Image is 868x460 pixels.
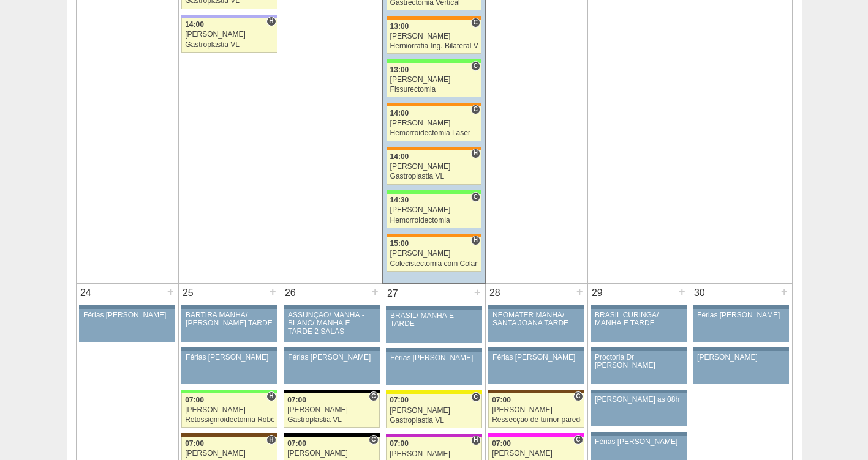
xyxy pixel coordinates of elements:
[677,284,687,300] div: +
[181,351,277,384] a: Férias [PERSON_NAME]
[284,390,379,393] div: Key: Blanc
[186,311,273,327] div: BARTIRA MANHÃ/ [PERSON_NAME] TARDE
[181,390,277,393] div: Key: Brasil
[284,347,379,351] div: Key: Aviso
[390,76,478,84] div: [PERSON_NAME]
[266,435,276,445] span: Hospital
[492,406,581,414] div: [PERSON_NAME]
[492,311,580,327] div: NEOMATER MANHÃ/ SANTA JOANA TARDE
[387,20,481,54] a: C 13:00 [PERSON_NAME] Herniorrafia Ing. Bilateral VL
[386,352,481,385] a: Férias [PERSON_NAME]
[390,239,409,248] span: 15:00
[471,149,480,158] span: Hospital
[387,190,481,194] div: Key: Brasil
[79,309,175,342] a: Férias [PERSON_NAME]
[386,390,481,394] div: Key: Santa Rita
[387,234,481,237] div: Key: São Luiz - SCS
[390,22,409,31] span: 13:00
[488,351,584,384] a: Férias [PERSON_NAME]
[390,32,478,40] div: [PERSON_NAME]
[488,305,584,309] div: Key: Aviso
[488,347,584,351] div: Key: Aviso
[390,260,478,268] div: Colecistectomia com Colangiografia VL
[387,194,481,228] a: C 14:30 [PERSON_NAME] Hemorroidectomia
[390,109,409,117] span: 14:00
[181,309,277,342] a: BARTIRA MANHÃ/ [PERSON_NAME] TARDE
[488,390,584,393] div: Key: Santa Joana
[185,439,204,448] span: 07:00
[386,434,481,437] div: Key: Maria Braido
[591,432,686,436] div: Key: Aviso
[595,438,682,446] div: Férias [PERSON_NAME]
[387,63,481,97] a: C 13:00 [PERSON_NAME] Fissurectomia
[488,433,584,437] div: Key: Pro Matre
[693,351,788,384] a: [PERSON_NAME]
[492,450,581,458] div: [PERSON_NAME]
[591,347,686,351] div: Key: Aviso
[181,433,277,437] div: Key: Santa Joana
[266,391,276,401] span: Hospital
[575,284,585,300] div: +
[387,147,481,150] div: Key: São Luiz - SCS
[369,391,378,401] span: Consultório
[390,65,409,74] span: 13:00
[390,417,478,425] div: Gastroplastia VL
[486,284,505,302] div: 28
[390,129,478,137] div: Hemorroidectomia Laser
[390,407,478,415] div: [PERSON_NAME]
[595,311,682,327] div: BRASIL CURINGA/ MANHÃ E TARDE
[492,439,511,448] span: 07:00
[595,354,682,369] div: Proctoria Dr [PERSON_NAME]
[693,347,788,351] div: Key: Aviso
[179,284,198,302] div: 25
[390,250,478,258] div: [PERSON_NAME]
[268,284,278,300] div: +
[383,284,402,303] div: 27
[471,105,480,114] span: Consultório
[83,311,171,319] div: Férias [PERSON_NAME]
[390,196,409,204] span: 14:30
[386,348,481,352] div: Key: Aviso
[591,390,686,393] div: Key: Aviso
[165,284,176,300] div: +
[284,351,379,384] a: Férias [PERSON_NAME]
[471,192,480,202] span: Consultório
[591,305,686,309] div: Key: Aviso
[387,59,481,63] div: Key: Brasil
[281,284,300,302] div: 26
[287,406,376,414] div: [PERSON_NAME]
[390,152,409,161] span: 14:00
[471,436,480,445] span: Hospital
[386,306,481,310] div: Key: Aviso
[471,236,480,245] span: Hospital
[591,351,686,384] a: Proctoria Dr [PERSON_NAME]
[181,305,277,309] div: Key: Aviso
[779,284,790,300] div: +
[386,394,481,428] a: C 07:00 [PERSON_NAME] Gastroplastia VL
[370,284,380,300] div: +
[690,284,709,302] div: 30
[284,433,379,437] div: Key: Blanc
[573,391,583,401] span: Consultório
[185,31,274,39] div: [PERSON_NAME]
[471,61,480,71] span: Consultório
[471,392,480,402] span: Consultório
[471,18,480,28] span: Consultório
[390,42,478,50] div: Herniorrafia Ing. Bilateral VL
[390,217,478,224] div: Hemorroidectomia
[390,450,478,458] div: [PERSON_NAME]
[591,393,686,426] a: [PERSON_NAME] as 08h
[369,435,378,445] span: Consultório
[287,439,306,448] span: 07:00
[693,309,788,342] a: Férias [PERSON_NAME]
[390,354,478,362] div: Férias [PERSON_NAME]
[181,18,277,53] a: H 14:00 [PERSON_NAME] Gastroplastia VL
[492,416,581,424] div: Ressecção de tumor parede abdominal pélvica
[185,450,274,458] div: [PERSON_NAME]
[288,311,376,336] div: ASSUNÇÃO/ MANHÃ -BLANC/ MANHÃ E TARDE 2 SALAS
[181,347,277,351] div: Key: Aviso
[390,172,478,180] div: Gastroplastia VL
[387,237,481,272] a: H 15:00 [PERSON_NAME] Colecistectomia com Colangiografia VL
[181,393,277,428] a: H 07:00 [PERSON_NAME] Retossigmoidectomia Robótica
[492,396,511,404] span: 07:00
